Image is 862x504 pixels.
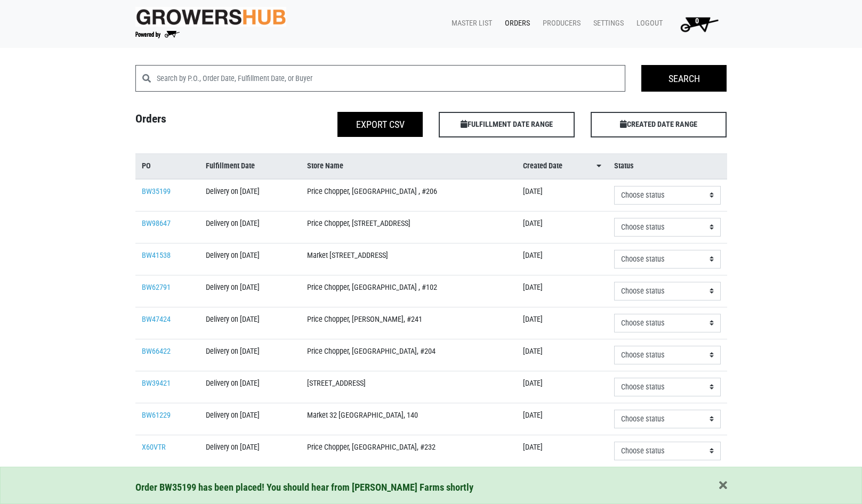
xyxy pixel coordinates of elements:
td: Price Chopper, [GEOGRAPHIC_DATA] , #102 [301,275,517,307]
img: original-fc7597fdc6adbb9d0e2ae620e786d1a2.jpg [135,7,287,27]
h4: Orders [127,112,279,133]
span: Status [614,160,634,172]
a: Fulfillment Date [206,160,294,172]
td: [DATE] [517,339,608,371]
td: Price Chopper, [GEOGRAPHIC_DATA], #204 [301,339,517,371]
a: X60VTR [142,443,166,452]
td: [STREET_ADDRESS] [301,371,517,403]
td: [DATE] [517,179,608,212]
a: Logout [628,13,667,34]
span: Created Date [523,160,562,172]
a: Store Name [307,160,510,172]
td: [DATE] [517,243,608,275]
td: Price Chopper, [PERSON_NAME], #241 [301,307,517,339]
td: Price Chopper, [GEOGRAPHIC_DATA] , #206 [301,179,517,212]
a: BW47424 [142,315,171,324]
td: Price Chopper, [STREET_ADDRESS] [301,211,517,243]
button: Export CSV [337,112,423,137]
img: Powered by Big Wheelbarrow [135,31,180,38]
td: Market [STREET_ADDRESS] [301,243,517,275]
span: Store Name [307,160,343,172]
td: Price Chopper, [GEOGRAPHIC_DATA], #232 [301,435,517,467]
a: BW39421 [142,379,171,388]
td: Delivery on [DATE] [199,275,300,307]
td: [DATE] [517,275,608,307]
td: Delivery on [DATE] [199,403,300,435]
span: PO [142,160,151,172]
td: Delivery on [DATE] [199,339,300,371]
a: 0 [667,13,727,35]
td: [DATE] [517,307,608,339]
div: Order BW35199 has been placed! You should hear from [PERSON_NAME] Farms shortly [135,480,727,495]
td: Delivery on [DATE] [199,211,300,243]
td: Delivery on [DATE] [199,371,300,403]
span: Fulfillment Date [206,160,255,172]
a: BW35199 [142,187,171,196]
a: PO [142,160,194,172]
span: CREATED DATE RANGE [591,112,727,137]
input: Search by P.O., Order Date, Fulfillment Date, or Buyer [157,65,626,92]
a: Orders [496,13,534,34]
a: Created Date [523,160,601,172]
a: Master List [443,13,496,34]
td: [DATE] [517,403,608,435]
a: BW61229 [142,411,171,420]
a: BW98647 [142,219,171,228]
a: Status [614,160,721,172]
td: Delivery on [DATE] [199,179,300,212]
td: [DATE] [517,435,608,467]
span: 0 [695,17,699,26]
a: Producers [534,13,585,34]
a: Settings [585,13,628,34]
a: BW62791 [142,283,171,292]
td: [DATE] [517,211,608,243]
td: Delivery on [DATE] [199,307,300,339]
input: Search [641,65,727,92]
img: Cart [675,13,723,35]
a: BW41538 [142,251,171,260]
td: [DATE] [517,371,608,403]
td: Delivery on [DATE] [199,243,300,275]
span: FULFILLMENT DATE RANGE [439,112,575,137]
a: BW66422 [142,347,171,356]
td: Market 32 [GEOGRAPHIC_DATA], 140 [301,403,517,435]
td: Delivery on [DATE] [199,435,300,467]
